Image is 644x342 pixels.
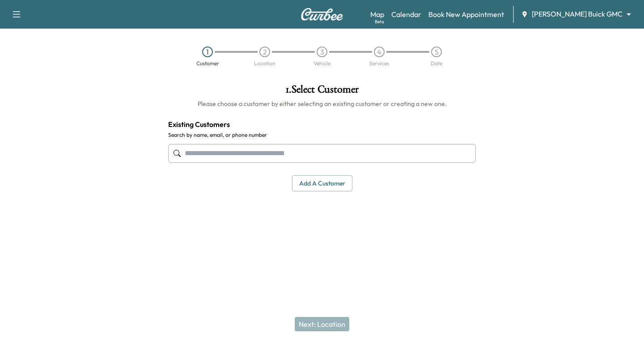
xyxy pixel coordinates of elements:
button: Add a customer [292,175,352,192]
a: Calendar [391,9,421,20]
div: Beta [375,18,384,25]
div: 3 [317,46,327,57]
label: Search by name, email, or phone number [168,131,476,139]
h1: 1 . Select Customer [168,84,476,99]
div: 5 [431,46,442,57]
h6: Please choose a customer by either selecting an existing customer or creating a new one. [168,99,476,108]
div: Services [369,61,389,66]
div: Location [254,61,275,66]
div: Vehicle [314,61,330,66]
div: Customer [196,61,219,66]
div: Date [431,61,442,66]
div: 4 [374,46,385,57]
h4: Existing Customers [168,119,476,130]
a: MapBeta [370,9,384,20]
span: [PERSON_NAME] Buick GMC [532,9,623,19]
img: Curbee Logo [301,8,343,21]
div: 2 [259,46,270,57]
a: Book New Appointment [428,9,504,20]
div: 1 [202,46,213,57]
